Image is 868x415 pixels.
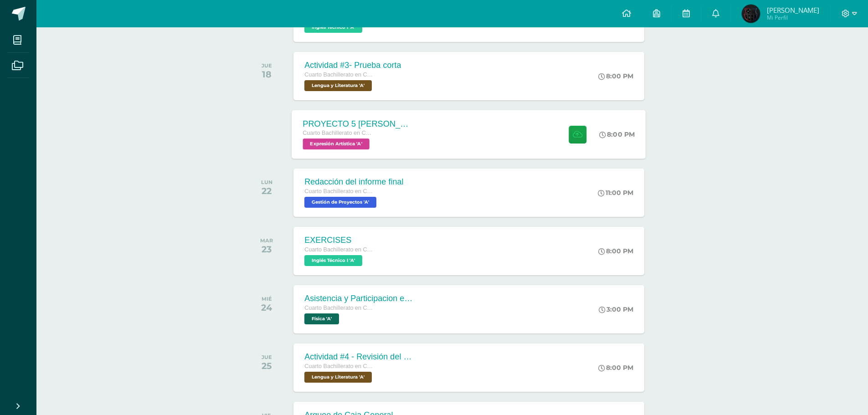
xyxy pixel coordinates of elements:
div: 8:00 PM [598,364,633,372]
span: Expresión Artística 'A' [303,138,370,149]
span: Cuarto Bachillerato en CCLL con Orientación en Computación [304,363,373,369]
span: Cuarto Bachillerato en CCLL con Orientación en Computación [304,188,373,195]
div: 8:00 PM [600,130,635,138]
div: PROYECTO 5 [PERSON_NAME] EN PROYECCION [303,119,413,128]
div: JUE [262,354,272,360]
span: Inglés Técnico I 'A' [304,255,362,266]
div: Redacción del informe final [304,177,403,187]
div: MIÉ [261,296,272,302]
span: Gestión de Proyectos 'A' [304,197,376,208]
span: Lengua y Literatura 'A' [304,372,372,383]
div: Actividad #4 - Revisión del Libro [304,352,414,362]
span: Inglés Técnico I 'A' [304,22,362,33]
div: MAR [260,237,273,244]
span: [PERSON_NAME] [767,5,819,15]
div: Actividad #3- Prueba corta [304,61,401,70]
span: Mi Perfil [767,14,819,21]
span: Cuarto Bachillerato en CCLL con Orientación en Computación [303,130,372,136]
div: 23 [260,244,273,255]
div: 11:00 PM [598,189,633,197]
div: 24 [261,302,272,313]
div: 22 [261,185,272,196]
span: Lengua y Literatura 'A' [304,80,372,91]
span: Cuarto Bachillerato en CCLL con Orientación en Computación [304,246,373,253]
div: LUN [261,179,272,185]
div: EXERCISES [304,236,373,245]
div: Asistencia y Participacion en clase [304,294,414,303]
div: JUE [262,62,272,69]
span: Física 'A' [304,313,339,324]
img: b5f53d1d6b2eb8ebc66f93de949c8e72.png [742,5,760,23]
div: 18 [262,69,272,80]
span: Cuarto Bachillerato en CCLL con Orientación en Computación [304,305,373,311]
div: 8:00 PM [598,247,633,255]
span: Cuarto Bachillerato en CCLL con Orientación en Computación [304,72,373,78]
div: 8:00 PM [598,72,633,80]
div: 25 [262,360,272,371]
div: 3:00 PM [599,305,633,313]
